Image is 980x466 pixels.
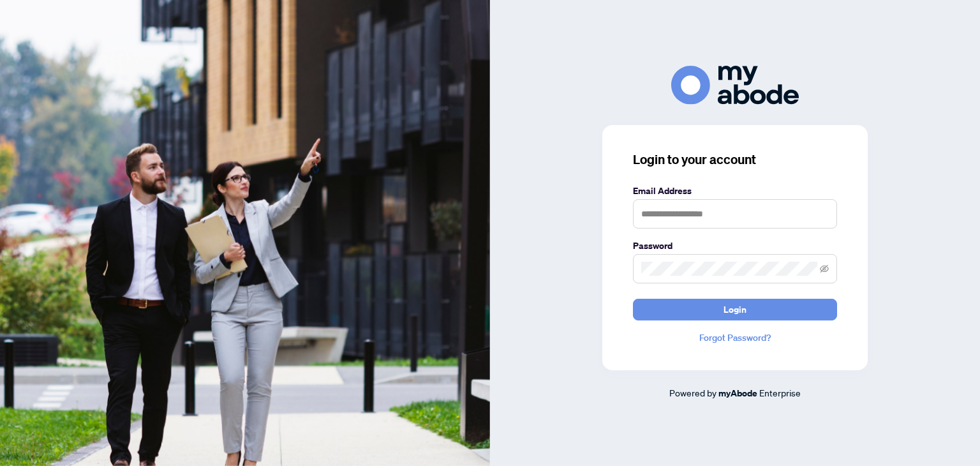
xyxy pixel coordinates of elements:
label: Email Address [633,184,837,198]
img: ma-logo [671,66,799,105]
span: eye-invisible [820,264,829,273]
h3: Login to your account [633,151,837,169]
span: Login [724,299,746,320]
button: Login [633,299,837,320]
label: Password [633,239,837,253]
a: Forgot Password? [633,331,837,345]
a: myAbode [718,386,757,400]
span: Powered by [669,387,716,398]
span: Enterprise [759,387,801,398]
